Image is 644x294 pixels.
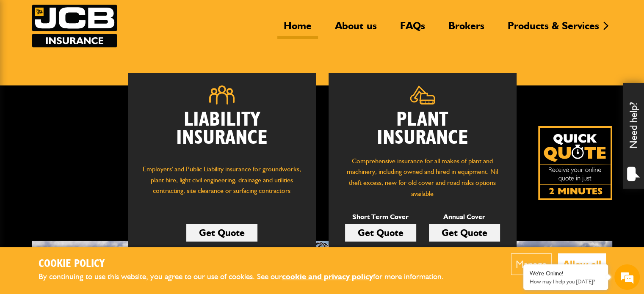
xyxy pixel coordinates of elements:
[429,224,500,242] a: Get Quote
[345,212,416,223] p: Short Term Cover
[501,19,605,39] a: Products & Services
[530,278,602,285] p: How may I help you today?
[394,19,431,39] a: FAQs
[530,270,602,277] div: We're Online!
[558,253,606,275] button: Allow all
[39,270,458,283] p: By continuing to use this website, you agree to our use of cookies. See our for more information.
[341,156,504,199] p: Comprehensive insurance for all makes of plant and machinery, including owned and hired in equipm...
[429,212,500,223] p: Annual Cover
[141,111,303,156] h2: Liability Insurance
[442,19,491,39] a: Brokers
[538,126,612,200] img: Quick Quote
[32,5,117,47] a: JCB Insurance Services
[623,83,644,189] div: Need help?
[538,126,612,200] a: Get your insurance quote isn just 2-minutes
[282,272,373,281] a: cookie and privacy policy
[345,224,416,242] a: Get Quote
[511,253,552,275] button: Manage
[39,258,458,271] h2: Cookie Policy
[329,19,383,39] a: About us
[32,5,117,47] img: JCB Insurance Services logo
[186,224,257,242] a: Get Quote
[341,111,504,147] h2: Plant Insurance
[141,164,303,204] p: Employers' and Public Liability insurance for groundworks, plant hire, light civil engineering, d...
[277,19,318,39] a: Home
